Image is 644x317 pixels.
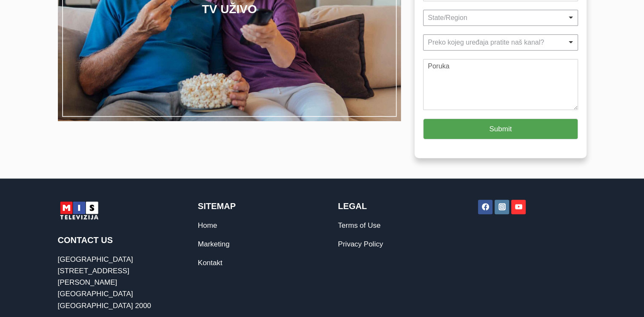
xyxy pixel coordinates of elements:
[338,240,383,248] a: Privacy Policy
[338,200,446,212] h2: Legal
[198,200,306,212] h2: Sitemap
[58,234,166,246] h2: Contact Us
[423,119,578,139] button: Submit
[198,240,230,248] a: Marketing
[478,200,492,214] a: Facebook
[198,259,223,267] a: Kontakt
[495,200,509,214] a: Instagram
[428,14,568,22] div: State/Region
[511,200,526,214] a: YouTube
[58,254,166,311] p: [GEOGRAPHIC_DATA][STREET_ADDRESS][PERSON_NAME] [GEOGRAPHIC_DATA] [GEOGRAPHIC_DATA] 2000
[428,39,568,46] div: Preko kojeg uređaja pratite naš kanal?
[338,221,381,229] a: Terms of Use
[198,221,217,229] a: Home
